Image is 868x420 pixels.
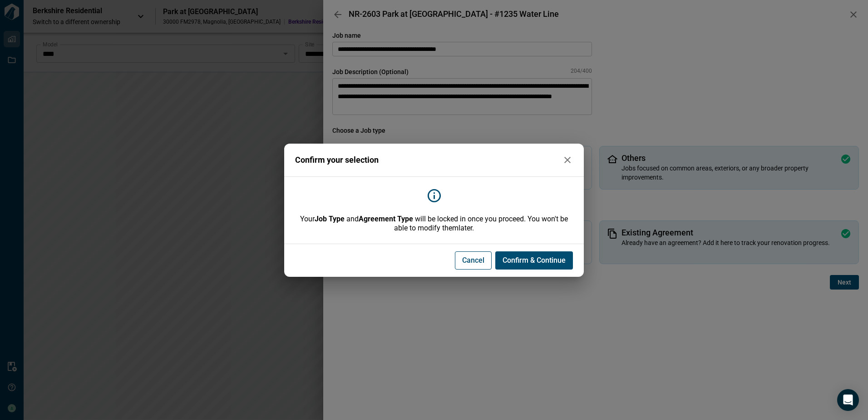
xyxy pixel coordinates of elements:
[315,215,345,223] b: Job Type
[503,256,566,265] span: Confirm & Continue
[837,389,859,411] div: Open Intercom Messenger
[295,155,379,165] span: Confirm your selection
[455,251,492,270] button: Cancel
[359,215,413,223] b: Agreement Type
[462,256,484,265] span: Cancel
[295,215,573,233] span: Your and will be locked in once you proceed. You won't be able to modify them later.
[495,251,573,270] button: Confirm & Continue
